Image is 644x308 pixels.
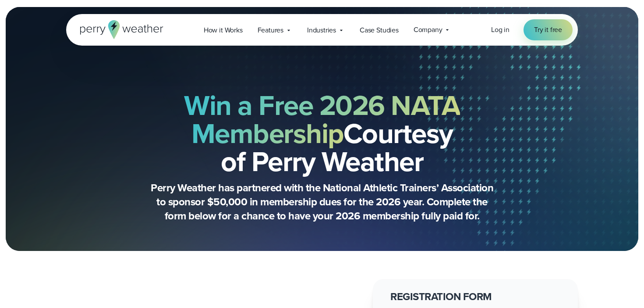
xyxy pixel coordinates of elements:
span: Case Studies [360,25,399,36]
strong: Win a Free 2026 NATA Membership [184,85,460,154]
p: Perry Weather has partnered with the National Athletic Trainers’ Association to sponsor $50,000 i... [147,181,497,223]
h2: Courtesy of Perry Weather [110,91,534,175]
span: Company [414,25,442,35]
span: Log in [491,25,510,35]
span: Try it free [534,25,562,35]
a: Try it free [524,19,573,40]
a: Case Studies [352,21,406,39]
a: Log in [491,25,510,35]
span: Features [258,25,283,36]
span: How it Works [204,25,243,36]
strong: REGISTRATION FORM [390,289,492,304]
span: Industries [307,25,336,36]
a: How it Works [196,21,250,39]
